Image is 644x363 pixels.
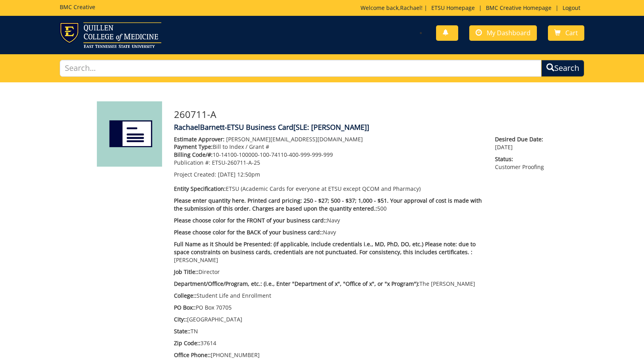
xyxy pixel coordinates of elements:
[174,351,211,359] span: Office Phone::
[97,101,162,167] img: Product featured image
[174,327,483,335] p: TN
[495,135,547,151] p: [DATE]
[60,4,95,10] h5: BMC Creative
[487,29,531,37] span: My Dashboard
[60,60,542,77] input: Search...
[293,122,369,132] span: [SLE: [PERSON_NAME]]
[212,159,260,166] span: ETSU-260711-A-25
[174,217,327,224] span: Please choose color for the FRONT of your business card::
[174,240,483,264] p: [PERSON_NAME]
[174,143,483,151] p: Bill to Index / Grant #
[174,304,196,311] span: PO Box::
[174,159,210,166] span: Publication #:
[174,135,483,143] p: [PERSON_NAME][EMAIL_ADDRESS][DOMAIN_NAME]
[541,60,584,77] button: Search
[174,228,323,236] span: Please choose color for the BACK of your business card::
[565,29,578,37] span: Cart
[495,155,547,171] p: Customer Proofing
[174,292,196,299] span: College::
[174,185,483,193] p: ETSU (Academic Cards for everyone at ETSU except QCOM and Pharmacy)
[559,4,584,11] a: Logout
[174,151,213,158] span: Billing Code/#:
[174,280,419,287] span: Department/Office/Program, etc.: (i.e., Enter "Department of x", "Office of x", or "x Program"):
[174,315,483,323] p: [GEOGRAPHIC_DATA]
[174,185,226,192] span: Entity Specification:
[174,268,483,276] p: Director
[174,124,548,131] h4: RachaelBarnett-ETSU Business Card
[174,197,482,212] span: Please enter quantity here. Printed card pricing: 250 - $27; 500 - $37; 1,000 - $51. Your approva...
[174,217,483,224] p: Navy
[174,315,187,323] span: City::
[174,228,483,236] p: Navy
[174,143,213,150] span: Payment Type:
[469,25,537,41] a: My Dashboard
[174,339,483,347] p: 37614
[174,151,483,159] p: 10-14100-100000-100-74110-400-999-999-999
[361,4,584,12] p: Welcome back, ! | | |
[218,171,260,178] span: [DATE] 12:50pm
[427,4,479,11] a: ETSU Homepage
[174,339,200,347] span: Zip Code::
[60,22,161,48] img: ETSU logo
[174,109,548,120] h3: 260711-A
[548,25,584,41] a: Cart
[495,155,547,163] span: Status:
[174,240,476,256] span: Full Name as it Should be Presented: (if applicable, include credentials i.e., MD, PhD, DO, etc.)...
[174,135,225,143] span: Estimate Approver:
[174,171,216,178] span: Project Created:
[174,304,483,312] p: PO Box 70705
[174,292,483,300] p: Student Life and Enrollment
[174,327,191,335] span: State::
[174,197,483,213] p: 500
[174,351,483,359] p: [PHONE_NUMBER]
[482,4,555,11] a: BMC Creative Homepage
[174,280,483,288] p: The [PERSON_NAME]
[400,4,421,11] a: Rachael
[174,268,198,276] span: Job Title::
[495,135,547,143] span: Desired Due Date:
